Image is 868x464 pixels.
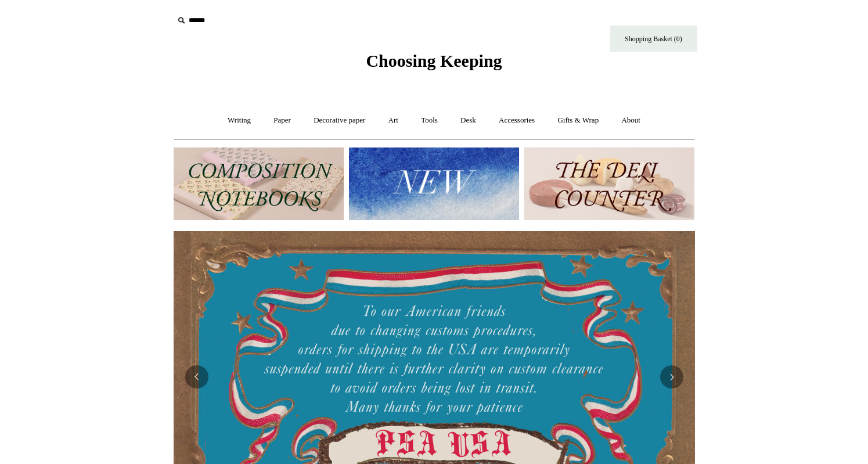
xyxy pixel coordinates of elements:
[660,365,683,389] button: Next
[349,148,519,220] img: New.jpg__PID:f73bdf93-380a-4a35-bcfe-7823039498e1
[185,365,208,389] button: Previous
[263,105,301,136] a: Paper
[378,105,409,136] a: Art
[366,51,502,70] span: Choosing Keeping
[610,26,697,52] a: Shopping Basket (0)
[611,105,651,136] a: About
[366,60,502,69] a: Choosing Keeping
[410,105,448,136] a: Tools
[174,148,344,220] img: 202302 Composition ledgers.jpg__PID:69722ee6-fa44-49dd-a067-31375e5d54ec
[488,105,545,136] a: Accessories
[524,148,694,220] img: The Deli Counter
[303,105,376,136] a: Decorative paper
[217,105,261,136] a: Writing
[450,105,487,136] a: Desk
[547,105,609,136] a: Gifts & Wrap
